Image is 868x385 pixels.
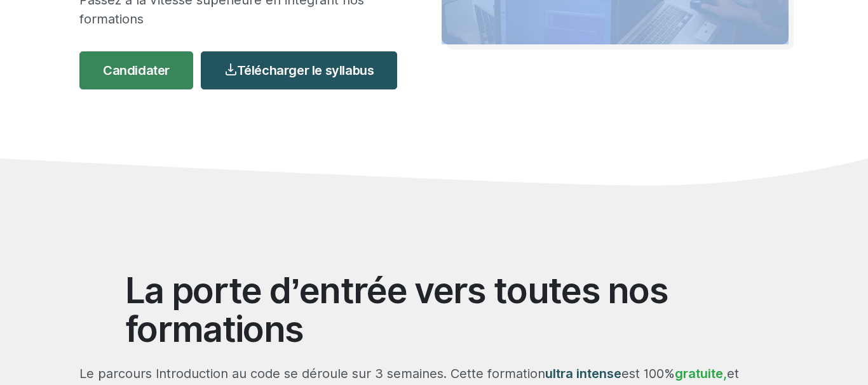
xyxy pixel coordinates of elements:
[79,51,193,89] a: Candidater
[125,271,743,349] h2: La porte d’entrée vers toutes nos formations
[545,366,621,381] span: ultra intense
[201,51,397,89] a: Télécharger le syllabus
[675,366,727,381] span: gratuite,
